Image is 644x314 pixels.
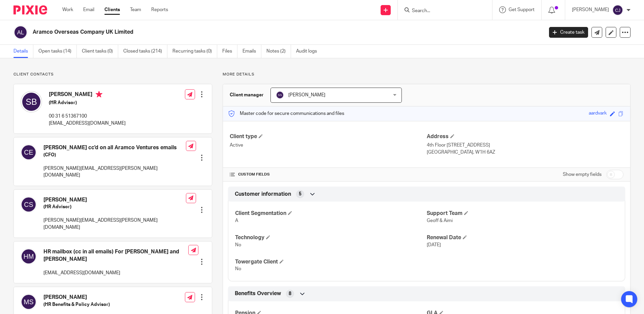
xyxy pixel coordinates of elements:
h4: [PERSON_NAME] [43,294,120,301]
img: Pixie [13,5,47,14]
a: Recurring tasks (0) [172,45,217,58]
h4: CUSTOM FIELDS [230,172,426,177]
img: svg%3E [21,294,37,310]
a: Clients [104,6,120,13]
a: Closed tasks (214) [123,45,167,58]
h5: (HR Advisor) [49,99,126,106]
h4: Support Team [427,210,618,217]
p: Active [230,142,426,149]
h4: [PERSON_NAME] [43,196,186,203]
h4: Client type [230,133,426,140]
a: Files [222,45,237,58]
p: 4th Floor [STREET_ADDRESS] [427,142,623,149]
p: [EMAIL_ADDRESS][DOMAIN_NAME] [49,120,126,127]
a: Reports [151,6,168,13]
input: Search [411,8,472,14]
a: Team [130,6,141,13]
h4: Client Segmentation [235,210,426,217]
p: [PERSON_NAME] [572,6,609,13]
p: Master code for secure communications and files [228,110,344,117]
img: svg%3E [612,5,623,15]
p: Client contacts [13,72,212,77]
span: Get Support [509,7,535,12]
label: Show empty fields [563,171,602,178]
span: [DATE] [427,243,441,247]
img: svg%3E [21,144,37,160]
h4: Technology [235,234,426,241]
h4: [PERSON_NAME] [49,91,126,99]
h3: Client manager [230,92,264,98]
a: Work [62,6,73,13]
span: 5 [299,191,301,197]
h4: Towergate Client [235,258,426,265]
img: svg%3E [21,196,37,213]
a: Audit logs [296,45,322,58]
p: [PERSON_NAME][EMAIL_ADDRESS][PERSON_NAME][DOMAIN_NAME] [43,165,186,179]
a: Details [13,45,33,58]
i: Primary [96,91,102,98]
h4: Renewal Date [427,234,618,241]
p: 00 31 6 51367100 [49,113,126,120]
p: More details [223,72,631,77]
span: Customer information [235,191,291,198]
span: No [235,266,241,271]
a: Emails [243,45,261,58]
a: Open tasks (14) [38,45,77,58]
h4: Address [427,133,623,140]
span: Benefits Overview [235,290,281,297]
p: [PERSON_NAME][EMAIL_ADDRESS][PERSON_NAME][DOMAIN_NAME] [43,217,186,231]
h2: Aramco Overseas Company UK Limited [33,29,438,36]
a: Create task [549,27,588,38]
img: svg%3E [21,91,42,113]
p: [GEOGRAPHIC_DATA], W1H 6AZ [427,149,623,156]
a: Notes (2) [266,45,291,58]
h5: (CFO) [43,152,186,158]
span: No [235,243,241,247]
h5: (HR Benefits & Policy Advisor) [43,301,120,308]
a: Email [83,6,94,13]
img: svg%3E [276,91,284,99]
span: A [235,218,238,223]
a: Client tasks (0) [82,45,118,58]
h4: HR mailbox (cc in all emails) For [PERSON_NAME] and [PERSON_NAME] [43,248,188,263]
span: Geoff & Aimi [427,218,453,223]
img: svg%3E [13,25,28,39]
h4: [PERSON_NAME] cc'd on all Aramco Ventures emails [43,144,186,151]
h5: (HR Advisor) [43,203,186,210]
span: 8 [289,290,291,297]
p: [EMAIL_ADDRESS][DOMAIN_NAME] [43,270,188,276]
div: aardvark [589,110,607,118]
img: svg%3E [21,248,37,264]
span: [PERSON_NAME] [288,93,325,97]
